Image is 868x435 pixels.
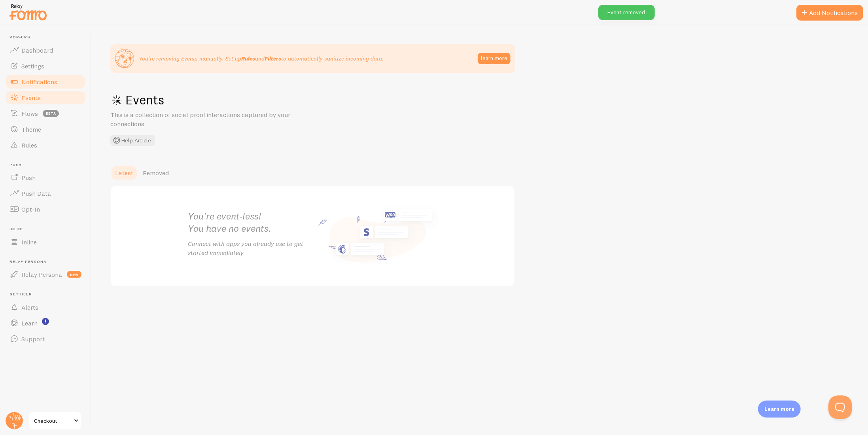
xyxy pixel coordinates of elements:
[5,106,86,121] a: Flows beta
[188,239,313,257] p: Connect with apps you already use to get started immediately
[9,163,86,168] span: Push
[115,169,133,177] span: Latest
[21,125,41,133] span: Theme
[758,401,801,418] div: Learn more
[43,110,59,117] span: beta
[21,335,45,343] span: Support
[42,318,49,325] svg: <p>Watch New Feature Tutorials!</p>
[110,165,138,181] a: Latest
[21,189,51,197] span: Push Data
[21,238,37,246] span: Inline
[21,94,41,102] span: Events
[138,165,174,181] a: Removed
[5,170,86,185] a: Push
[5,74,86,90] a: Notifications
[764,405,794,413] p: Learn more
[67,271,81,278] span: new
[5,58,86,74] a: Settings
[188,210,313,235] h2: You're event-less! You have no events.
[5,331,86,347] a: Support
[5,267,86,282] a: Relay Persona new
[21,46,53,54] span: Dashboard
[5,315,86,331] a: Learn
[5,90,86,106] a: Events
[28,411,82,430] a: Checkout
[110,92,348,108] h1: Events
[598,5,655,20] div: Event removed
[478,53,511,64] button: learn more
[21,205,40,213] span: Opt-In
[9,292,86,297] span: Get Help
[265,55,281,62] strong: Filters
[5,299,86,315] a: Alerts
[5,185,86,201] a: Push Data
[5,42,86,58] a: Dashboard
[21,319,38,327] span: Learn
[8,2,48,22] img: fomo-relay-logo-orange.svg
[5,234,86,250] a: Inline
[21,270,62,278] span: Relay Persona
[21,303,38,311] span: Alerts
[9,227,86,232] span: Inline
[5,137,86,153] a: Rules
[21,141,37,149] span: Rules
[110,110,300,129] p: This is a collection of social proof interactions captured by your connections
[21,174,36,182] span: Push
[241,55,255,62] strong: Rules
[828,395,852,419] iframe: Help Scout Beacon - Open
[21,62,44,70] span: Settings
[21,110,38,117] span: Flows
[139,55,384,62] p: You're removing Events manually. Set up and to automatically sanitize incoming data.
[9,35,86,40] span: Pop-ups
[110,135,155,146] button: Help Article
[9,259,86,265] span: Relay Persona
[143,169,169,177] span: Removed
[5,121,86,137] a: Theme
[21,78,57,86] span: Notifications
[5,201,86,217] a: Opt-In
[34,416,72,426] span: Checkout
